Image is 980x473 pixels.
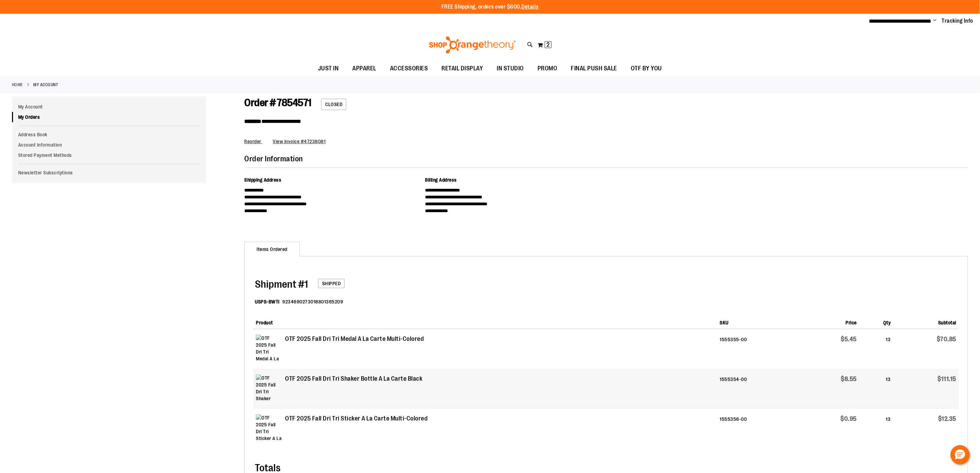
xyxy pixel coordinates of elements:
td: 13 [860,329,893,369]
span: $5.45 [841,336,857,343]
span: Closed [321,99,346,110]
a: IN STUDIO [490,61,531,77]
span: $12.35 [938,415,956,422]
img: OTF 2025 Fall Dri Tri Shaker Bottle A La Carte Black [256,374,282,400]
button: Account menu [933,18,937,24]
a: JUST IN [311,61,346,77]
a: Reorder [244,139,262,144]
a: FINAL PUSH SALE [564,61,624,77]
a: APPAREL [346,61,383,77]
span: PROMO [538,61,557,76]
span: APPAREL [353,61,377,76]
a: RETAIL DISPLAY [435,61,490,77]
strong: OTF 2025 Fall Dri Tri Shaker Bottle A La Carte Black [285,374,422,383]
span: Shipment # [255,278,304,290]
strong: OTF 2025 Fall Dri Tri Medal A La Carte Multi-Colored [285,335,424,344]
span: Shipped [318,279,345,288]
strong: Items Ordered [244,242,300,257]
a: Account Information [12,140,206,150]
span: 1 [255,278,308,290]
span: JUST IN [318,61,339,76]
dt: USPS-BWTI [255,298,280,305]
strong: OTF 2025 Fall Dri Tri Sticker A La Carte Multi-Colored [285,414,427,423]
span: OTF BY YOU [631,61,662,76]
span: ACCESSORIES [390,61,428,76]
img: OTF 2025 Fall Dri Tri Sticker A La Carte Multi-Colored [256,414,282,440]
th: Product [253,314,717,329]
img: Shop Orangetheory [428,36,517,54]
td: 13 [860,369,893,409]
a: OTF BY YOU [624,61,669,77]
a: My Orders [12,112,206,122]
a: Address Book [12,129,206,140]
img: OTF 2025 Fall Dri Tri Medal A La Carte Multi-Colored [256,335,282,360]
span: FINAL PUSH SALE [571,61,617,76]
a: PROMO [531,61,564,77]
strong: My Account [34,82,58,88]
a: ACCESSORIES [383,61,435,77]
a: Newsletter Subscriptions [12,168,206,178]
span: Billing Address [425,177,457,183]
span: View invoice # [273,139,304,144]
span: 2 [546,41,550,48]
a: Details [522,4,539,10]
span: Order # 7854571 [244,97,311,108]
td: 1555356-00 [717,409,803,449]
span: $111.15 [938,376,957,382]
span: $0.95 [841,415,857,422]
span: Shipping Address [244,177,281,183]
span: Reorder [244,139,261,144]
a: Home [12,82,23,88]
td: 13 [860,409,893,449]
span: IN STUDIO [497,61,524,76]
a: View invoice #47238081 [273,139,326,144]
span: $70.85 [937,336,956,343]
th: Price [803,314,860,329]
p: FREE Shipping, orders over $600. [441,3,539,11]
span: $8.55 [841,376,857,382]
th: SKU [717,314,803,329]
th: Subtotal [894,314,959,329]
td: 1555354-00 [717,369,803,409]
button: Hello, have a question? Let’s chat. [951,445,970,464]
span: RETAIL DISPLAY [442,61,483,76]
span: Order Information [244,154,303,163]
th: Qty [860,314,893,329]
dd: 9234690273018801365209 [282,298,343,305]
td: 1555355-00 [717,329,803,369]
a: Tracking Info [942,17,973,25]
a: Stored Payment Methods [12,150,206,160]
a: My Account [12,102,206,112]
